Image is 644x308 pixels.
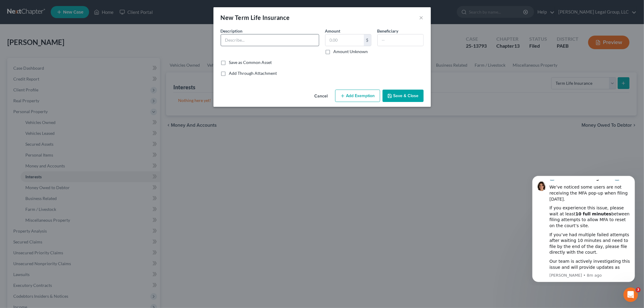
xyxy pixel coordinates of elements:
div: $ [364,34,371,46]
label: Save as Common Asset [229,59,272,65]
label: Amount Unknown [334,49,368,55]
input: Describe... [221,34,319,46]
input: -- [378,34,423,46]
div: New Term Life Insurance [221,13,290,22]
span: Description [221,28,243,33]
span: 3 [636,287,641,292]
button: Cancel [310,90,333,102]
iframe: Intercom live chat [623,287,638,302]
label: Beneficiary [377,28,399,34]
button: Save & Close [383,90,424,102]
input: 0.00 [325,34,364,46]
label: Add Through Attachment [229,70,277,76]
label: Amount [325,28,341,34]
button: Add Exemption [335,90,380,102]
button: × [419,14,424,21]
iframe: Intercom notifications message [523,170,644,286]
